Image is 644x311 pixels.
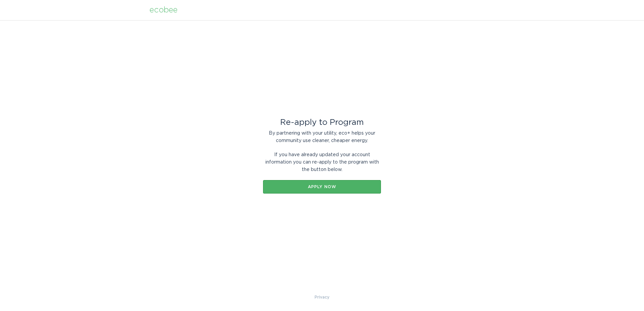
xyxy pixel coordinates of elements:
button: Apply now [263,180,381,194]
div: Re-apply to Program [263,119,381,126]
div: If you have already updated your account information you can re-apply to the program with the but... [263,151,381,173]
div: ecobee [150,6,178,14]
div: Apply now [266,185,378,189]
a: Privacy Policy & Terms of Use [315,293,329,301]
div: By partnering with your utility, eco+ helps your community use cleaner, cheaper energy. [263,130,381,144]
